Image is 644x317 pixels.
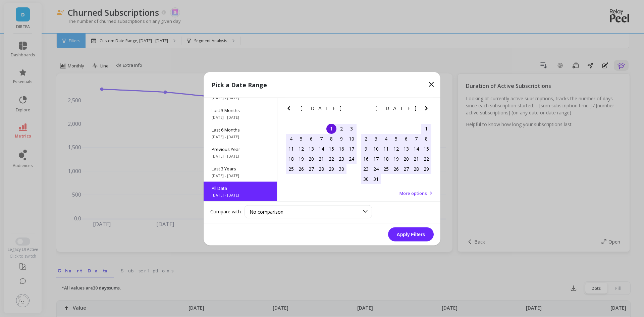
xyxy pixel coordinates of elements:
[360,104,370,115] button: Previous Month
[301,105,342,111] span: [DATE]
[391,134,401,144] div: Choose Wednesday, July 5th, 2017
[346,123,357,134] div: Choose Saturday, June 3rd, 2017
[411,154,421,164] div: Choose Friday, July 21st, 2017
[326,154,336,164] div: Choose Thursday, June 22nd, 2017
[346,134,357,144] div: Choose Saturday, June 10th, 2017
[421,144,431,154] div: Choose Saturday, July 15th, 2017
[212,80,267,89] p: Pick a Date Range
[371,144,381,154] div: Choose Monday, July 10th, 2017
[326,144,336,154] div: Choose Thursday, June 15th, 2017
[336,154,346,164] div: Choose Friday, June 23rd, 2017
[306,144,316,154] div: Choose Tuesday, June 13th, 2017
[336,164,346,174] div: Choose Friday, June 30th, 2017
[212,165,269,171] span: Last 3 Years
[361,154,371,164] div: Choose Sunday, July 16th, 2017
[336,144,346,154] div: Choose Friday, June 16th, 2017
[210,208,242,215] label: Compare with:
[371,134,381,144] div: Choose Monday, July 3rd, 2017
[361,164,371,174] div: Choose Sunday, July 23rd, 2017
[212,107,269,113] span: Last 3 Months
[401,154,411,164] div: Choose Thursday, July 20th, 2017
[375,105,417,111] span: [DATE]
[388,227,434,241] button: Apply Filters
[296,134,306,144] div: Choose Monday, June 5th, 2017
[212,95,269,100] span: [DATE] - [DATE]
[391,144,401,154] div: Choose Wednesday, July 12th, 2017
[212,146,269,152] span: Previous Year
[326,123,336,134] div: Choose Thursday, June 1st, 2017
[399,190,427,196] span: More options
[326,134,336,144] div: Choose Thursday, June 8th, 2017
[371,164,381,174] div: Choose Monday, July 24th, 2017
[286,154,296,164] div: Choose Sunday, June 18th, 2017
[371,154,381,164] div: Choose Monday, July 17th, 2017
[346,144,357,154] div: Choose Saturday, June 17th, 2017
[421,164,431,174] div: Choose Saturday, July 29th, 2017
[212,185,269,191] span: All Data
[391,164,401,174] div: Choose Wednesday, July 26th, 2017
[401,164,411,174] div: Choose Thursday, July 27th, 2017
[381,154,391,164] div: Choose Tuesday, July 18th, 2017
[411,164,421,174] div: Choose Friday, July 28th, 2017
[326,164,336,174] div: Choose Thursday, June 29th, 2017
[381,134,391,144] div: Choose Tuesday, July 4th, 2017
[212,134,269,139] span: [DATE] - [DATE]
[296,144,306,154] div: Choose Monday, June 12th, 2017
[381,164,391,174] div: Choose Tuesday, July 25th, 2017
[212,192,269,198] span: [DATE] - [DATE]
[371,174,381,184] div: Choose Monday, July 31st, 2017
[250,208,283,215] span: No comparison
[336,123,346,134] div: Choose Friday, June 2nd, 2017
[361,123,431,184] div: month 2017-07
[286,164,296,174] div: Choose Sunday, June 25th, 2017
[316,134,326,144] div: Choose Wednesday, June 7th, 2017
[306,164,316,174] div: Choose Tuesday, June 27th, 2017
[422,104,433,115] button: Next Month
[316,154,326,164] div: Choose Wednesday, June 21st, 2017
[212,153,269,159] span: [DATE] - [DATE]
[391,154,401,164] div: Choose Wednesday, July 19th, 2017
[361,144,371,154] div: Choose Sunday, July 9th, 2017
[296,154,306,164] div: Choose Monday, June 19th, 2017
[421,134,431,144] div: Choose Saturday, July 8th, 2017
[401,134,411,144] div: Choose Thursday, July 6th, 2017
[286,144,296,154] div: Choose Sunday, June 11th, 2017
[212,126,269,133] span: Last 6 Months
[421,123,431,134] div: Choose Saturday, July 1st, 2017
[212,114,269,120] span: [DATE] - [DATE]
[306,134,316,144] div: Choose Tuesday, June 6th, 2017
[286,134,296,144] div: Choose Sunday, June 4th, 2017
[381,144,391,154] div: Choose Tuesday, July 11th, 2017
[316,164,326,174] div: Choose Wednesday, June 28th, 2017
[421,154,431,164] div: Choose Saturday, July 22nd, 2017
[336,134,346,144] div: Choose Friday, June 9th, 2017
[347,104,358,115] button: Next Month
[346,154,357,164] div: Choose Saturday, June 24th, 2017
[401,144,411,154] div: Choose Thursday, July 13th, 2017
[411,144,421,154] div: Choose Friday, July 14th, 2017
[411,134,421,144] div: Choose Friday, July 7th, 2017
[316,144,326,154] div: Choose Wednesday, June 14th, 2017
[212,173,269,178] span: [DATE] - [DATE]
[286,123,357,174] div: month 2017-06
[296,164,306,174] div: Choose Monday, June 26th, 2017
[285,104,296,115] button: Previous Month
[361,134,371,144] div: Choose Sunday, July 2nd, 2017
[361,174,371,184] div: Choose Sunday, July 30th, 2017
[306,154,316,164] div: Choose Tuesday, June 20th, 2017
